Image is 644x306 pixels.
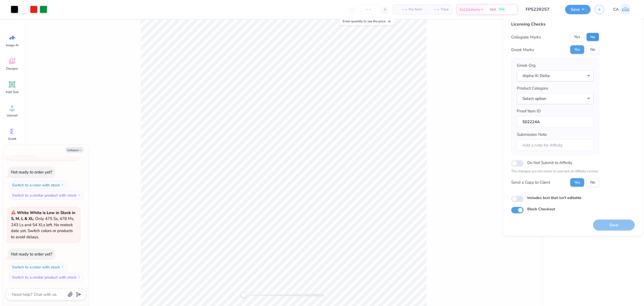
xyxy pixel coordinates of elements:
[11,210,75,240] span: : Only 475 Ss, 478 Ms, 243 Ls and 54 XLs left. No restock date yet. Switch colors or products to ...
[611,4,633,15] a: CA
[511,34,541,40] div: Collegiate Marks
[570,45,584,54] button: Yes
[613,6,619,13] span: CA
[511,47,534,53] div: Greek Marks
[78,276,81,279] img: Switch to a similar product with stock
[7,113,17,118] span: Upload
[9,273,84,282] button: Switch to a similar product with stock
[511,21,599,27] div: Licensing Checks
[61,183,64,187] img: Switch to a color with stock
[340,17,394,25] div: Enter quantity to see the price.
[6,66,18,71] span: Designs
[11,169,52,175] div: Not ready to order yet?
[241,293,246,298] div: Accessibility label
[570,178,584,187] button: Yes
[9,181,67,189] button: Switch to a color with stock
[586,33,599,41] button: No
[499,8,504,11] span: Free
[527,206,555,212] label: Block Checkout
[522,4,561,15] input: Untitled Design
[9,263,67,271] button: Switch to a color with stock
[517,108,541,114] label: Proof Item ID
[490,7,496,12] span: N/A
[61,265,64,269] img: Switch to a color with stock
[586,178,599,187] button: No
[11,128,74,158] span: : Only 131 Ss, 61 Ms, 18 Ls and 15 XLs left. No restock date yet. Switch colors or products to av...
[517,70,594,81] button: Alpha Xi Delta
[358,5,379,14] input: – –
[8,137,16,141] span: Greek
[441,7,449,12] span: Total
[6,43,19,47] span: Image AI
[396,7,407,12] span: – –
[517,139,594,151] input: Add a note for Affinity
[9,191,84,200] button: Switch to a similar product with stock
[570,33,584,41] button: Yes
[511,169,599,174] p: The changes are too minor to warrant an Affinity review.
[409,7,422,12] span: Per Item
[6,90,19,94] span: Add Text
[517,93,594,104] button: Select option
[620,4,631,15] img: Chollene Anne Aranda
[517,131,547,138] label: Submission Note
[428,7,439,12] span: – –
[586,45,599,54] button: No
[460,7,480,12] span: Est. Delivery
[517,85,548,91] label: Product Category
[527,159,572,166] label: Do Not Submit to Affinity
[11,210,75,222] strong: White White is Low in Stock in S, M, L & XL
[65,147,83,153] button: Collapse
[527,195,581,200] label: Includes text that isn't editable
[78,194,81,197] img: Switch to a similar product with stock
[11,251,52,257] div: Not ready to order yet?
[517,62,536,69] label: Greek Org
[511,179,550,186] div: Send a Copy to Client
[565,5,591,14] button: Save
